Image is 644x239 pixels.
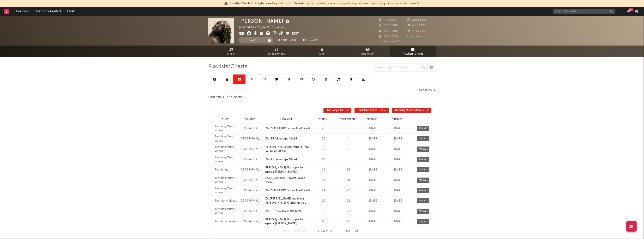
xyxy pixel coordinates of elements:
span: Jump Score: 55.1 [379,40,403,43]
div: [DATE] [362,147,385,151]
a: Dashboard [13,7,33,16]
a: IZA e MC [PERSON_NAME] (Clipe Oficial) [265,176,310,184]
div: 28 [312,126,335,131]
span: ( 17 ) [357,109,383,112]
div: [GEOGRAPHIC_DATA] [239,168,262,172]
span: Video Name [280,118,292,120]
button: Top Songs(12) [323,108,351,113]
span: of [326,230,329,232]
span: Trending Music Videos [395,109,421,112]
a: [PERSON_NAME] feat. Ivandro - MÓ PAZ (Clipe Oficial) [265,145,310,153]
span: Playlists/Charts [403,52,423,56]
button: Previous [294,230,305,232]
button: Trending Music Videos(7) [392,108,431,113]
span: Engagement [268,52,285,56]
span: Dismiss [417,2,420,5]
a: IZA - TRÊS (Curta-metragem) [265,209,310,213]
span: Benchmark [281,38,297,43]
div: [DATE] [387,189,410,193]
span: Past YouTube Charts [208,95,242,100]
div: [GEOGRAPHIC_DATA] [239,209,262,213]
div: Trending Music Videos [215,207,237,215]
div: 29 [312,178,335,182]
span: Top Songs [327,109,339,112]
div: 30 [312,147,335,151]
div: [DATE] [362,209,385,213]
a: Engagement [254,46,299,57]
div: Trending Music Videos [215,124,237,132]
div: Top Music Videos [215,220,237,224]
div: [GEOGRAPHIC_DATA] [239,220,262,224]
a: [PERSON_NAME] (Participação especial [PERSON_NAME]) [265,166,310,174]
a: [PERSON_NAME] (Participação especial [PERSON_NAME]) [265,218,310,226]
button: First [284,230,290,232]
button: Last [354,230,360,232]
button: Top Music Videos(17) [354,108,389,113]
div: [DATE] [362,178,385,182]
div: [GEOGRAPHIC_DATA] [239,189,262,193]
div: [DATE] [362,189,385,193]
span: 5.200.000 [379,24,398,27]
input: Search for artists [553,9,615,14]
span: 4.753.942 [379,19,397,21]
div: 22 [337,209,360,213]
a: Audience [345,46,390,57]
div: [DATE] [387,137,410,141]
span: Top Music Videos [357,109,377,112]
div: [DATE] [362,126,385,131]
span: Live [319,52,325,56]
button: Summary [301,37,321,43]
div: [DATE] [387,220,410,224]
a: Discovery Assistant [33,7,64,16]
div: 18 [337,178,360,182]
div: [DATE] [387,199,410,203]
div: 14 [337,168,360,172]
div: [GEOGRAPHIC_DATA] [239,178,262,182]
span: Playlists/Charts [208,64,247,69]
a: IZA - FÉ (Videoclipe Oficial) [265,157,310,162]
div: [DATE] [387,209,410,213]
div: [DATE] [362,137,385,141]
div: IZA - FÉ (Videoclipe Oficial) [265,137,310,141]
span: Summary [306,39,318,42]
div: [GEOGRAPHIC_DATA] | Brazilian [239,25,289,30]
span: 1.716.196 [407,30,425,32]
div: 27 [312,157,335,162]
div: [DATE] [387,126,410,131]
span: Added On [367,118,377,120]
span: ( 12 ) [326,109,345,112]
div: 90 [312,199,335,203]
div: 22 [337,189,360,193]
a: IZA, [PERSON_NAME] and Major [PERSON_NAME] (Official Music Video) [265,197,310,205]
button: Export CSV [419,89,436,92]
a: Live [299,46,345,57]
button: Track [239,37,265,43]
a: Charts [64,7,78,16]
div: 30 [312,209,335,213]
button: Edit [292,31,299,36]
a: Benchmark [275,37,299,43]
div: [DATE] [387,178,410,182]
div: 28 [337,220,360,224]
div: [GEOGRAPHIC_DATA] [239,199,262,203]
div: Trending Music Videos [215,186,237,195]
span: ( 7 ) [395,109,425,112]
span: Country [245,118,255,120]
a: Playlists/Charts [390,46,436,57]
div: 7 [337,147,360,151]
div: [PERSON_NAME] [239,18,291,24]
span: 21.534.810 [407,19,427,21]
div: 30 [312,137,335,141]
div: Trending Music Videos [215,145,237,153]
span: Exited On [391,118,402,120]
div: Trending Music Videos [215,176,237,184]
span: Chart [221,118,228,120]
span: : Some charts are now updating. We are continuing to work on the issue [229,2,416,5]
span: Peak Position [340,118,355,120]
div: IZA - SEM FILTRO (Videoclipe Oficial) [265,189,310,193]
